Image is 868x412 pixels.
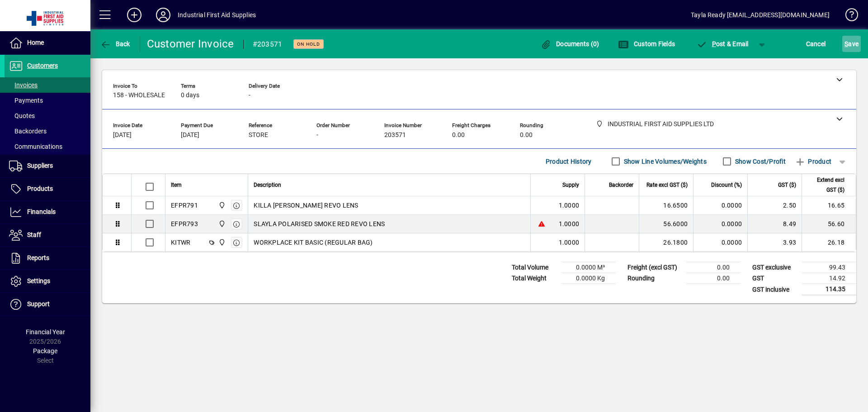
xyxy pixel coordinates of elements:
span: 1.0000 [559,219,580,228]
span: 0.00 [520,132,533,139]
td: 0.0000 [693,196,747,215]
a: Payments [5,93,90,108]
span: ost & Email [696,40,749,47]
span: Back [100,40,130,47]
td: GST exclusive [748,262,802,273]
button: Product [790,153,836,170]
td: 2.50 [747,196,802,215]
span: [DATE] [113,132,132,139]
span: 158 - WHOLESALE [113,92,165,99]
span: Supply [562,180,579,190]
button: Custom Fields [616,36,677,52]
label: Show Cost/Profit [733,157,786,166]
span: On hold [297,41,320,47]
span: Communications [9,143,62,150]
a: Home [5,32,90,54]
span: Cancel [806,37,826,51]
span: Support [27,300,50,308]
button: Product History [542,153,595,170]
span: Financials [27,208,56,215]
button: Documents (0) [538,36,602,52]
span: Suppliers [27,162,53,169]
a: Products [5,178,90,200]
span: Quotes [9,112,35,119]
span: Discount (%) [711,180,742,190]
span: SLAYLA POLARISED SMOKE RED REVO LENS [254,219,385,228]
span: Documents (0) [541,40,599,47]
span: 203571 [384,132,406,139]
span: Backorders [9,128,47,135]
span: WORKPLACE KIT BASIC (REGULAR BAG) [254,238,373,247]
a: Invoices [5,77,90,93]
a: Communications [5,139,90,154]
td: Rounding [623,273,686,284]
a: Financials [5,201,90,223]
td: 0.0000 Kg [561,273,616,284]
span: - [249,92,250,99]
span: INDUSTRIAL FIRST AID SUPPLIES LTD [216,237,226,247]
span: Description [254,180,281,190]
td: 99.43 [802,262,856,273]
span: 0 days [181,92,199,99]
button: Back [98,36,132,52]
a: Knowledge Base [839,2,857,31]
span: Home [27,39,44,46]
span: [DATE] [181,132,199,139]
div: 16.6500 [645,201,688,210]
td: 3.93 [747,233,802,251]
td: 14.92 [802,273,856,284]
td: 0.00 [686,262,741,273]
a: Staff [5,224,90,246]
span: Extend excl GST ($) [807,175,844,195]
span: INDUSTRIAL FIRST AID SUPPLIES LTD [216,219,226,229]
td: 16.65 [802,196,856,215]
td: Freight (excl GST) [623,262,686,273]
span: Staff [27,231,41,238]
button: Post & Email [692,36,753,52]
a: Support [5,293,90,316]
div: Tayla Ready [EMAIL_ADDRESS][DOMAIN_NAME] [691,8,830,22]
app-page-header-button: Back [90,36,140,52]
span: Reports [27,254,49,261]
span: STORE [249,132,268,139]
span: Financial Year [26,328,65,336]
td: 0.00 [686,273,741,284]
a: Quotes [5,108,90,123]
span: Invoices [9,81,38,89]
div: EFPR791 [171,201,198,210]
span: Products [27,185,53,192]
span: S [844,40,848,47]
td: 114.35 [802,284,856,295]
td: 0.0000 [693,215,747,233]
span: 1.0000 [559,238,580,247]
span: 0.00 [452,132,465,139]
td: GST [748,273,802,284]
label: Show Line Volumes/Weights [622,157,707,166]
button: Add [120,7,149,23]
span: Payments [9,97,43,104]
td: Total Weight [507,273,561,284]
span: GST ($) [778,180,796,190]
div: #203571 [253,37,283,52]
td: 8.49 [747,215,802,233]
td: 0.0000 [693,233,747,251]
td: 0.0000 M³ [561,262,616,273]
span: ave [844,37,859,51]
span: Rate excl GST ($) [646,180,688,190]
td: 56.60 [802,215,856,233]
button: Save [842,36,861,52]
a: Reports [5,247,90,270]
span: Package [33,347,57,355]
a: Suppliers [5,155,90,177]
div: 56.6000 [645,219,688,228]
td: 26.18 [802,233,856,251]
a: Settings [5,270,90,293]
span: Backorder [609,180,633,190]
span: Settings [27,277,50,284]
span: Custom Fields [618,40,675,47]
span: Product History [546,154,592,169]
div: KITWR [171,238,190,247]
span: KILLA [PERSON_NAME] REVO LENS [254,201,358,210]
td: Total Volume [507,262,561,273]
a: Backorders [5,123,90,139]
